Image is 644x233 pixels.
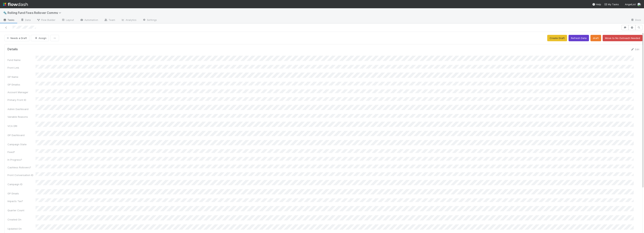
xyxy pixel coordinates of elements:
[604,3,619,6] span: My Tasks
[7,58,36,62] div: Fund Name
[139,17,160,23] a: Settings
[7,98,36,102] div: Primary Front ID
[3,18,15,22] span: Tasks
[628,17,644,23] a: Docs
[18,17,34,23] a: Data
[7,11,63,15] span: Rolling Fund Fixes Rollover Comms
[7,142,36,146] div: Campaign State
[118,17,139,23] a: Analytics
[7,199,36,203] div: Impacts Tax?
[7,75,36,79] div: GP Name
[7,208,36,212] div: Quarter Count
[569,35,589,41] button: Refresh Data
[34,17,58,23] a: Flow Builder
[101,17,118,23] a: Team
[31,35,49,41] button: Assign
[590,35,601,41] button: draft
[625,3,636,6] span: AngelList
[77,17,101,23] a: Automation
[7,115,36,119] div: Variable Reasons
[7,83,36,86] div: GP Emailss
[3,11,7,14] span: 🔩
[7,227,36,231] div: Updated On
[7,218,36,221] div: Created On
[7,150,36,154] div: Fixed?
[58,17,77,23] a: Layout
[7,192,36,195] div: GP Emails
[7,182,36,186] div: Campaign ID
[4,35,29,41] button: Needs a Draft
[603,35,643,41] button: Move to No Outreach Needed
[7,166,36,169] div: Cashless Rollovers?
[7,173,36,177] div: Front Conversation ID
[7,133,36,137] div: GP Dashboard
[37,18,55,22] span: Flow Builder
[604,2,619,6] a: My Tasks
[7,158,36,162] div: In Progress?
[7,90,36,94] div: Account Manager
[592,2,601,6] div: Help
[7,66,36,70] div: Front Link
[6,37,27,40] span: Needs a Draft
[7,107,36,111] div: Admin Dashboard
[3,1,28,7] img: logo-inverted-e16ddd16eac7371096b0.svg
[7,47,18,51] h5: Details
[631,48,639,51] a: Edit
[547,35,567,41] button: Create Draft
[637,3,641,6] img: avatar_e8864cf0-19e8-4fe1-83d1-96e6bcd27180.png
[7,124,36,128] div: VCA DRI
